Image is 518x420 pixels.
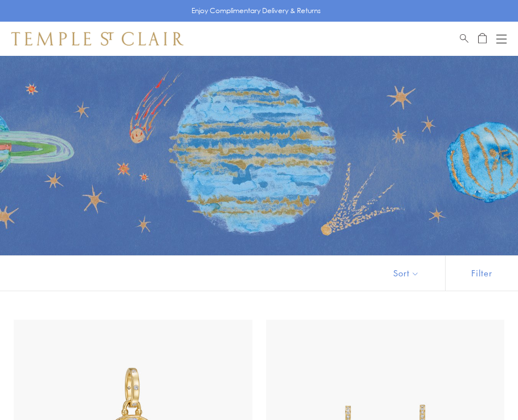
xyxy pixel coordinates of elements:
button: Show filters [445,256,518,291]
img: Temple St. Clair [11,32,183,46]
p: Enjoy Complimentary Delivery & Returns [191,5,321,17]
a: Open Shopping Bag [478,32,487,46]
button: Open navigation [496,32,507,46]
a: Search [460,32,468,46]
button: Show sort by [368,256,445,291]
